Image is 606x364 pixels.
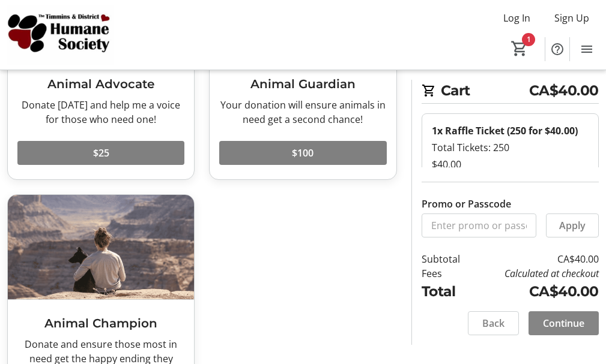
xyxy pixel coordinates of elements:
span: Log In [503,11,530,25]
input: Enter promo or passcode [422,213,536,237]
td: Calculated at checkout [473,266,599,281]
button: Sign Up [545,8,599,28]
span: $25 [93,146,109,160]
div: $40.00 [432,157,589,172]
span: Continue [543,316,584,330]
h3: Animal Advocate [17,75,184,93]
span: CA$40.00 [529,80,599,101]
label: Promo or Passcode [422,197,511,211]
button: Log In [494,8,540,28]
span: $100 [292,146,314,160]
h3: Animal Champion [17,314,184,332]
button: $25 [17,141,184,165]
h3: Animal Guardian [219,75,386,93]
button: Continue [529,311,599,335]
td: Fees [422,266,473,281]
div: Total Tickets: 250 [432,140,589,155]
span: Apply [559,218,586,233]
img: Timmins and District Humane Society's Logo [7,5,114,65]
button: $100 [219,141,386,165]
button: Cart [509,38,530,59]
img: Animal Champion [8,195,194,300]
h2: Cart [422,80,599,104]
div: Donate [DATE] and help me a voice for those who need one! [17,98,184,127]
button: Apply [546,213,599,237]
button: Back [468,311,519,335]
td: CA$40.00 [473,252,599,266]
span: Sign Up [554,11,589,25]
div: Your donation will ensure animals in need get a second chance! [219,98,386,127]
td: Subtotal [422,252,473,266]
button: Menu [575,37,599,61]
button: Help [545,37,569,61]
span: Back [482,316,504,330]
td: Total [422,281,473,302]
div: 1x Raffle Ticket (250 for $40.00) [432,124,589,138]
td: CA$40.00 [473,281,599,302]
